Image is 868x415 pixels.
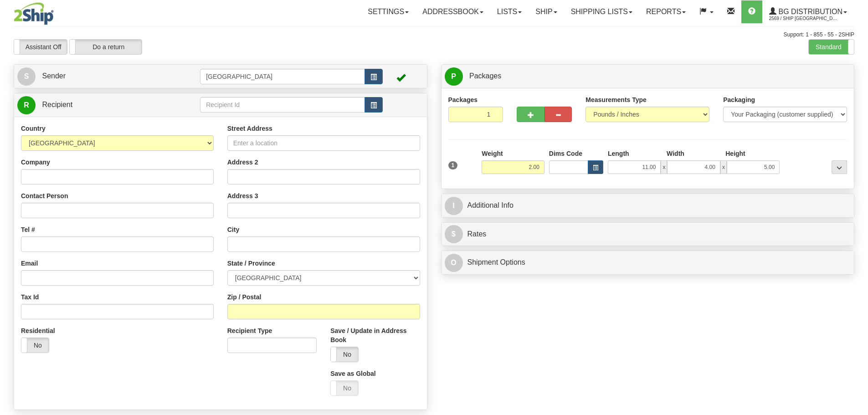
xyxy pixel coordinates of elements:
[586,95,647,104] label: Measurements Type
[14,40,67,54] label: Assistant Off
[847,161,867,254] iframe: chat widget
[42,101,72,108] span: Recipient
[445,196,851,215] a: IAdditional Info
[608,149,629,158] label: Length
[14,31,854,39] div: Support: 1 - 855 - 55 - 2SHIP
[227,292,262,302] label: Zip / Postal
[21,191,68,200] label: Contact Person
[482,149,503,158] label: Weight
[200,97,365,113] input: Recipient Id
[720,160,727,174] span: x
[445,225,463,243] span: $
[549,149,582,158] label: Dims Code
[17,67,200,86] a: S Sender
[725,149,745,158] label: Height
[227,326,272,335] label: Recipient Type
[445,254,463,272] span: O
[14,2,54,25] img: logo2569.jpg
[331,347,358,362] label: No
[361,0,416,23] a: Settings
[564,0,639,23] a: Shipping lists
[227,135,420,151] input: Enter a location
[445,225,851,244] a: $Rates
[769,14,837,23] span: 2569 / Ship [GEOGRAPHIC_DATA]
[661,160,667,174] span: x
[21,158,50,167] label: Company
[70,40,142,54] label: Do a return
[17,96,36,114] span: R
[330,326,420,344] label: Save / Update in Address Book
[445,253,851,272] a: OShipment Options
[227,191,258,200] label: Address 3
[42,72,66,80] span: Sender
[21,259,38,268] label: Email
[21,292,39,302] label: Tax Id
[762,0,854,23] a: BG Distribution 2569 / Ship [GEOGRAPHIC_DATA]
[416,0,490,23] a: Addressbook
[448,95,478,104] label: Packages
[445,197,463,215] span: I
[330,369,376,378] label: Save as Global
[448,161,458,169] span: 1
[227,259,275,268] label: State / Province
[21,225,35,234] label: Tel #
[17,67,36,86] span: S
[832,160,847,174] div: ...
[529,0,564,23] a: Ship
[200,69,365,84] input: Sender Id
[469,72,501,80] span: Packages
[639,0,693,23] a: Reports
[776,8,842,15] span: BG Distribution
[21,124,46,133] label: Country
[723,95,755,104] label: Packaging
[490,0,529,23] a: Lists
[21,338,49,353] label: No
[331,381,358,395] label: No
[227,124,272,133] label: Street Address
[809,40,854,54] label: Standard
[445,67,463,86] span: P
[17,96,180,114] a: R Recipient
[227,225,239,234] label: City
[445,67,851,86] a: P Packages
[227,158,258,167] label: Address 2
[667,149,684,158] label: Width
[21,326,55,335] label: Residential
